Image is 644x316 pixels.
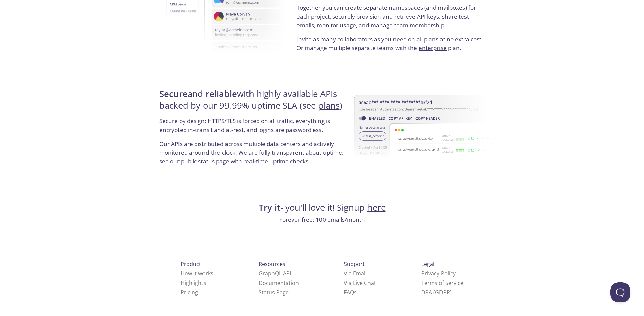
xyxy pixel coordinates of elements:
[181,260,201,268] span: Product
[354,289,357,296] span: s
[318,99,340,111] a: plans
[259,270,291,277] a: GraphQL API
[344,270,367,277] a: Via Email
[159,88,188,100] strong: Secure
[344,260,365,268] span: Support
[421,270,456,277] a: Privacy Policy
[421,279,463,287] a: Terms of Service
[157,202,487,213] h4: - you'll love it! Signup
[181,289,198,296] a: Pricing
[367,202,386,213] a: here
[344,279,376,287] a: Via Live Chat
[259,279,299,287] a: Documentation
[259,202,280,213] strong: Try it
[344,289,357,296] a: FAQ
[259,260,285,268] span: Resources
[296,3,485,35] p: Together you can create separate namespaces (and mailboxes) for each project, securely provision ...
[419,44,447,52] a: enterprise
[159,140,348,171] p: Our APIs are distributed across multiple data centers and actively monitored around-the-clock. We...
[198,157,229,165] a: status page
[296,35,485,52] p: Invite as many collaborators as you need on all plans at no extra cost. Or manage multiple separa...
[159,88,348,117] h4: and with highly available APIs backed by our 99.99% uptime SLA (see )
[610,282,630,302] iframe: Help Scout Beacon - Open
[159,117,348,139] p: Secure by design: HTTPS/TLS is forced on all traffic, everything is encrypted in-transit and at-r...
[421,260,434,268] span: Legal
[206,88,237,100] strong: reliable
[259,289,289,296] a: Status Page
[157,215,487,224] p: Forever free: 100 emails/month
[181,270,213,277] a: How it works
[354,74,493,182] img: uptime
[181,279,206,287] a: Highlights
[421,289,452,296] a: DPA (GDPR)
